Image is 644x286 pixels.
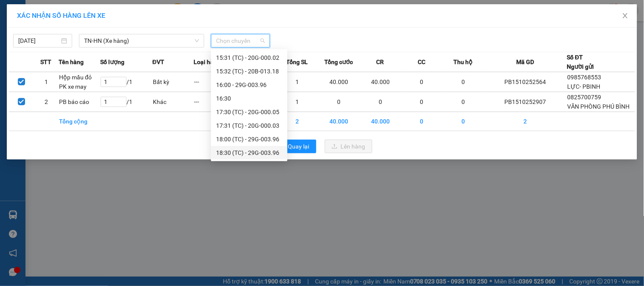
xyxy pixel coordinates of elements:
td: 40.000 [318,112,360,131]
td: PB1510252907 [484,92,567,112]
td: 1 [34,72,59,92]
td: Bất kỳ [152,72,194,92]
span: CR [377,57,384,67]
span: Tổng cước [324,57,353,67]
td: Khác [152,92,194,112]
span: Tên hàng [59,57,84,67]
span: Chọn chuyến [216,34,265,47]
span: close [622,12,629,19]
span: Tổng SL [287,57,308,67]
td: 0 [401,112,443,131]
td: Tổng cộng [59,112,100,131]
div: 15:32 (TC) - 20B-013.18 [216,67,282,76]
div: Số ĐT Người gửi [567,53,594,71]
td: 0 [360,92,401,112]
td: 0 [318,92,360,112]
span: 0825700759 [568,94,602,101]
span: Mã GD [516,57,534,67]
td: 40.000 [360,112,401,131]
td: Hộp mầu đỏ PK xe may [59,72,100,92]
div: 18:00 (TC) - 29G-003.96 [216,135,282,144]
span: LỰC- PBINH [568,83,601,90]
td: PB1510252564 [484,72,567,92]
span: ĐVT [152,57,164,67]
td: / 1 [100,92,152,112]
span: Quay lại [288,142,309,151]
div: 18:30 (TC) - 29G-003.96 [216,148,282,157]
td: 0 [401,72,443,92]
span: 0985768553 [568,74,602,81]
input: 15/10/2025 [18,36,59,45]
div: 17:30 (TC) - 20G-000.05 [216,107,282,117]
td: 0 [443,112,484,131]
td: 0 [443,92,484,112]
div: 16:30 [216,94,282,103]
td: 0 [401,92,443,112]
div: 16:00 - 29G-003.96 [216,80,282,90]
span: XÁC NHẬN SỐ HÀNG LÊN XE [17,11,105,20]
td: 1 [277,92,318,112]
td: 2 [34,92,59,112]
td: --- [194,92,236,112]
td: 0 [443,72,484,92]
span: Số lượng [100,57,124,67]
button: uploadLên hàng [325,140,372,153]
span: CC [418,57,425,67]
td: 2 [484,112,567,131]
span: TN-HN (Xe hàng) [84,34,199,47]
div: 15:31 (TC) - 20G-000.02 [216,53,282,62]
button: rollbackQuay lại [272,140,316,153]
td: 1 [277,72,318,92]
button: Close [613,4,637,28]
span: Loại hàng [194,57,221,67]
div: 17:31 (TC) - 20G-000.03 [216,121,282,130]
td: 40.000 [360,72,401,92]
td: / 1 [100,72,152,92]
span: Thu hộ [453,57,472,67]
span: VĂN PHÒNG PHÚ BÌNH [568,103,630,110]
td: --- [194,72,236,92]
td: PB báo cáo [59,92,100,112]
td: 2 [277,112,318,131]
td: 40.000 [318,72,360,92]
span: down [194,38,200,43]
span: STT [40,57,51,67]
